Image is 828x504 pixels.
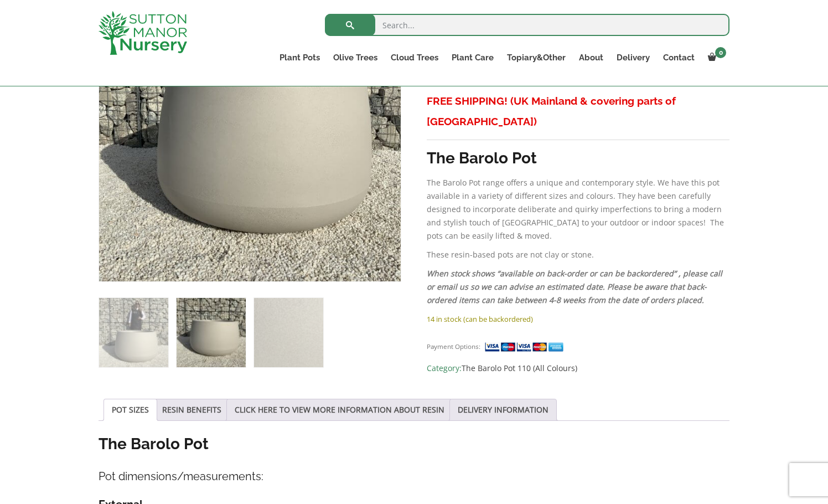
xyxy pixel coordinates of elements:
[99,298,168,367] img: The Barolo Pot 110 Colour Champagne
[427,312,729,326] p: 14 in stock (can be backordered)
[445,50,500,65] a: Plant Care
[484,341,567,353] img: payment supported
[327,50,384,65] a: Olive Trees
[273,50,327,65] a: Plant Pots
[427,362,729,375] span: Category:
[427,91,729,132] h3: FREE SHIPPING! (UK Mainland & covering parts of [GEOGRAPHIC_DATA])
[500,50,572,65] a: Topiary&Other
[656,50,701,65] a: Contact
[99,435,209,453] strong: The Barolo Pot
[427,149,537,167] strong: The Barolo Pot
[462,363,577,373] a: The Barolo Pot 110 (All Colours)
[715,47,726,58] span: 0
[325,14,729,36] input: Search...
[384,50,445,65] a: Cloud Trees
[427,342,480,351] small: Payment Options:
[427,176,729,243] p: The Barolo Pot range offers a unique and contemporary style. We have this pot available in a vari...
[427,268,722,305] em: When stock shows “available on back-order or can be backordered” , please call or email us so we ...
[254,298,323,367] img: The Barolo Pot 110 Colour Champagne - Image 3
[177,298,246,367] img: The Barolo Pot 110 Colour Champagne - Image 2
[235,399,444,420] a: CLICK HERE TO VIEW MORE INFORMATION ABOUT RESIN
[99,468,729,485] h4: Pot dimensions/measurements:
[701,50,729,65] a: 0
[99,11,187,55] img: logo
[458,399,548,420] a: DELIVERY INFORMATION
[162,399,221,420] a: RESIN BENEFITS
[427,248,729,261] p: These resin-based pots are not clay or stone.
[610,50,656,65] a: Delivery
[112,399,149,420] a: POT SIZES
[572,50,610,65] a: About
